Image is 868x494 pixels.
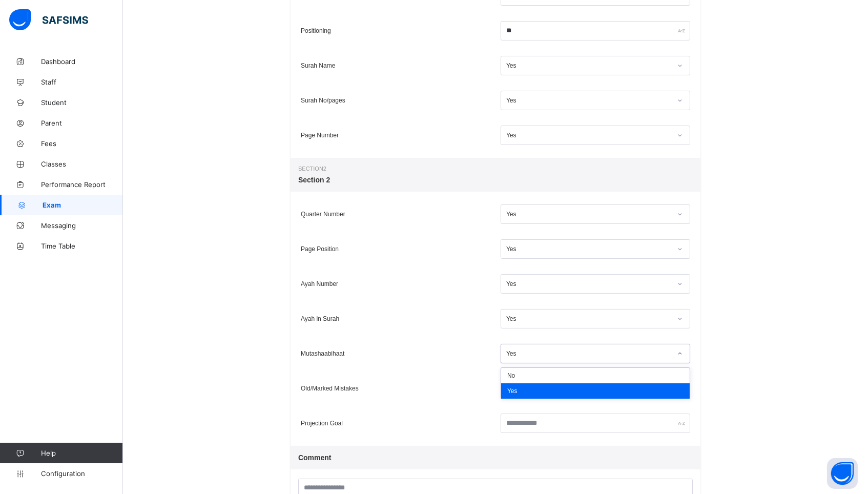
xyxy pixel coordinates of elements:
[298,176,693,184] span: Section 2
[506,245,671,253] div: Yes
[43,201,123,209] span: Exam
[506,211,671,218] div: Yes
[41,221,123,230] span: Messaging
[41,242,123,250] span: Time Table
[301,132,339,139] span: Page Number
[506,97,671,104] div: Yes
[41,449,122,457] span: Help
[301,97,345,104] span: Surah No/pages
[41,180,123,189] span: Performance Report
[301,420,343,427] span: Projection Goal
[827,458,858,489] button: Open asap
[301,280,338,287] span: Ayah Number
[506,350,671,357] div: Yes
[301,245,339,253] span: Page Position
[501,368,690,383] div: No
[9,9,88,31] img: safsims
[301,27,331,34] span: Positioning
[41,139,123,148] span: Fees
[506,62,671,69] div: Yes
[41,119,123,127] span: Parent
[41,98,123,107] span: Student
[506,132,671,139] div: Yes
[501,383,690,399] div: Yes
[41,57,123,66] span: Dashboard
[301,62,335,69] span: Surah Name
[298,454,693,462] span: Comment
[506,315,671,322] div: Yes
[41,469,122,478] span: Configuration
[301,350,344,357] span: Mutashaabihaat
[298,166,693,172] span: Section 2
[41,160,123,168] span: Classes
[41,78,123,86] span: Staff
[506,280,671,287] div: Yes
[301,385,359,392] span: Old/Marked Mistakes
[301,211,345,218] span: Quarter Number
[301,315,339,322] span: Ayah in Surah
